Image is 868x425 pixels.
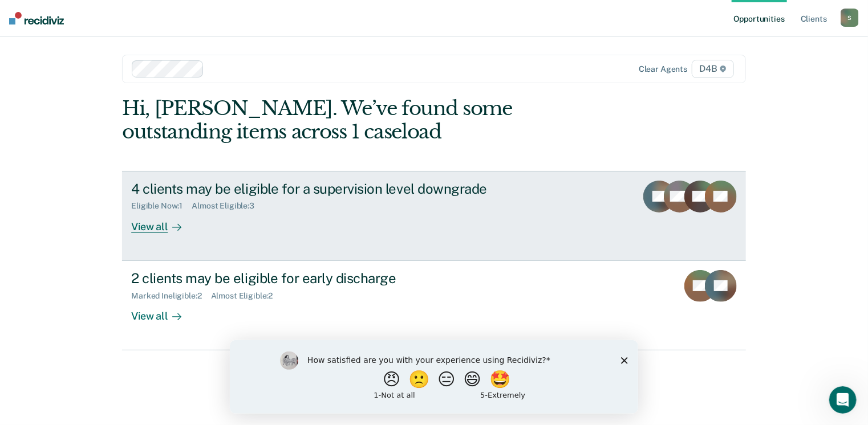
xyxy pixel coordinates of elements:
[122,171,746,261] a: 4 clients may be eligible for a supervision level downgradeEligible Now:1Almost Eligible:3View all
[829,386,857,414] iframe: Intercom live chat
[131,291,210,301] div: Marked Ineligible : 2
[9,12,64,24] img: Recidiviz
[692,60,733,78] span: D4B
[131,300,195,322] div: View all
[230,340,638,414] iframe: Survey by Kim from Recidiviz
[192,201,263,211] div: Almost Eligible : 3
[122,261,746,350] a: 2 clients may be eligible for early dischargeMarked Ineligible:2Almost Eligible:2View all
[131,181,532,197] div: 4 clients may be eligible for a supervision level downgrade
[841,9,859,27] button: S
[131,211,195,233] div: View all
[122,97,621,144] div: Hi, [PERSON_NAME]. We’ve found some outstanding items across 1 caseload
[131,270,532,287] div: 2 clients may be eligible for early discharge
[639,64,687,74] div: Clear agents
[131,201,192,211] div: Eligible Now : 1
[211,291,282,301] div: Almost Eligible : 2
